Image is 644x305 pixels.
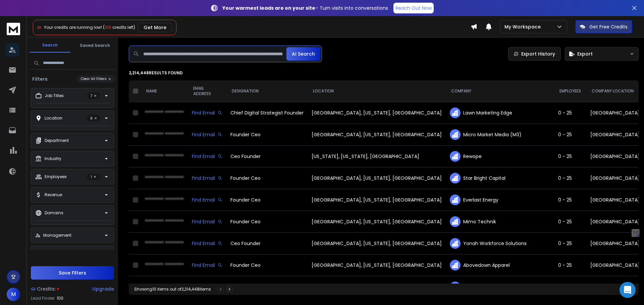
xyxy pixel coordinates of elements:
p: 2,214,448 results found [129,70,639,76]
p: Management [43,233,71,238]
div: Micro Market Media (M3) [450,129,550,140]
div: Find Email [192,109,222,116]
p: Job Titles [45,93,64,98]
td: Ceo Founder [226,146,308,167]
div: Yonah Workforce Solutions [450,238,550,249]
div: Rewope [450,151,550,162]
td: [GEOGRAPHIC_DATA], [US_STATE], [GEOGRAPHIC_DATA] [308,254,446,276]
td: 0 - 25 [554,167,586,189]
button: Saved Search [74,39,115,52]
span: Your credits are running low! [44,24,102,30]
p: Revenue [45,192,62,198]
td: [US_STATE], [US_STATE], [GEOGRAPHIC_DATA] [308,146,446,167]
a: Reach Out Now [393,3,434,13]
span: ( credits left) [103,24,135,30]
p: Get Free Credits [589,23,628,30]
td: [GEOGRAPHIC_DATA], [US_STATE], [GEOGRAPHIC_DATA] [308,233,446,254]
div: Find Email [192,175,222,181]
th: LOCATION [308,80,446,102]
div: Find Email [192,131,222,138]
button: AI Search [286,47,320,61]
span: Credits: [37,286,56,292]
td: 0 - 25 [554,124,586,146]
th: DESIGNATION [226,80,308,102]
td: [GEOGRAPHIC_DATA], [US_STATE], [GEOGRAPHIC_DATA] [308,167,446,189]
p: Industry [45,156,61,161]
a: Export History [508,47,561,61]
p: 1 [87,173,100,180]
p: 7 [87,92,100,99]
p: Location [45,116,62,121]
td: 0 - 25 [554,189,586,211]
td: Founder Ceo [226,167,308,189]
th: COMPANY [446,80,554,102]
h3: Filters [30,76,50,82]
button: Clear All Filters [77,75,115,83]
div: Everlast Energy [450,195,550,205]
td: Ceo Founder [226,233,308,254]
p: My Workspace [504,23,543,30]
strong: Your warmest leads are on your site [222,5,315,11]
button: Save Filters [31,266,114,280]
td: 0 - 25 [554,233,586,254]
div: Find Email [192,153,222,160]
div: Find Email [192,240,222,247]
th: EMPLOYEES [554,80,586,102]
th: NAME [141,80,188,102]
div: Mimo Technik [450,216,550,227]
button: Search [30,39,70,53]
td: 0 - 25 [554,102,586,124]
td: [GEOGRAPHIC_DATA], [US_STATE], [GEOGRAPHIC_DATA] [308,189,446,211]
td: 0 - 25 [554,211,586,233]
td: 0 - 25 [554,146,586,167]
p: 6 [87,115,100,122]
p: Department [45,138,69,143]
span: Export [577,51,593,57]
div: Lawn Marketing Edge [450,107,550,118]
td: [GEOGRAPHIC_DATA], [US_STATE], [GEOGRAPHIC_DATA] [308,211,446,233]
div: Find Email [192,218,222,225]
p: Reach Out Now [395,5,432,11]
div: Showing 10 items out of 2,214,448 items [134,287,211,292]
div: Open Intercom Messenger [620,282,636,298]
span: 100 [105,24,111,30]
span: 100 [57,296,63,301]
td: Founder Ceo [226,189,308,211]
td: [GEOGRAPHIC_DATA], [US_STATE], [GEOGRAPHIC_DATA] [308,276,446,298]
div: Find Email [192,197,222,203]
p: Domains [45,210,63,216]
td: 0 - 25 [554,254,586,276]
div: Star Bright Capital [450,173,550,183]
p: Employees [45,174,67,179]
p: Lead Finder: [31,296,55,301]
td: Founder Ceo [226,124,308,146]
button: M [7,288,20,301]
div: Cubiq [450,282,550,292]
div: Abovedown Apparel [450,260,550,271]
div: Find Email [192,262,222,269]
td: Ceo Founder [226,276,308,298]
div: Upgrade [92,286,114,292]
td: [GEOGRAPHIC_DATA], [US_STATE], [GEOGRAPHIC_DATA] [308,102,446,124]
button: Get More [138,23,172,32]
button: Get Free Credits [575,20,632,33]
img: logo [7,23,20,35]
p: – Turn visits into conversations [222,5,388,11]
td: Chief Digital Strategist Founder [226,102,308,124]
td: 0 - 25 [554,276,586,298]
td: Founder Ceo [226,254,308,276]
td: [GEOGRAPHIC_DATA], [US_STATE], [GEOGRAPHIC_DATA] [308,124,446,146]
a: Credits:Upgrade [31,282,114,296]
th: EMAIL ADDRESS [188,80,226,102]
td: Founder Ceo [226,211,308,233]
